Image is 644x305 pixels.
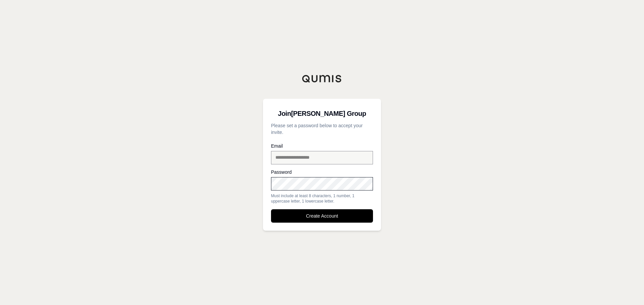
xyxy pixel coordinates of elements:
[271,170,373,174] label: Password
[271,144,373,148] label: Email
[302,75,342,83] img: Qumis
[271,107,373,120] h3: Join [PERSON_NAME] Group
[271,209,373,223] button: Create Account
[271,122,373,136] p: Please set a password below to accept your invite.
[271,193,373,204] div: Must include at least 8 characters, 1 number, 1 uppercase letter, 1 lowercase letter.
